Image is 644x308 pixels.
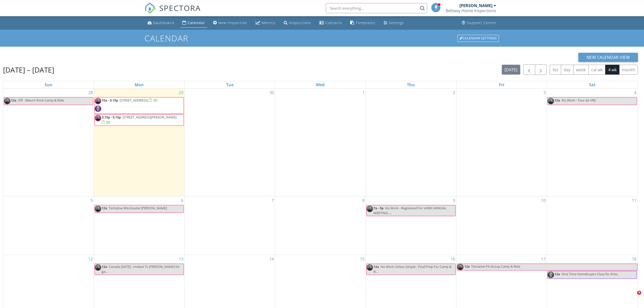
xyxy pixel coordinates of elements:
a: Go to September 28, 2025 [87,89,94,97]
img: djp_8.jpg [95,206,101,212]
div: Calendar [188,20,205,25]
div: Settings [389,20,404,25]
a: Calendar Settings [457,34,499,42]
span: 12a [102,264,107,269]
a: Saturday [588,81,597,88]
td: Go to September 28, 2025 [3,89,94,196]
span: No Work Unless Simple - Final Prep For Camp & B... [373,264,452,274]
div: [PERSON_NAME] [459,3,492,8]
div: Templates [356,20,375,25]
td: Go to October 2, 2025 [366,89,456,196]
a: Go to October 1, 2025 [361,89,366,97]
div: Contacts [325,20,342,25]
a: Go to October 7, 2025 [271,196,275,204]
div: Beltway Home Inspections [446,8,496,13]
a: Tuesday [225,81,235,88]
img: djp_8.jpg [95,115,101,121]
span: 12a [102,206,107,210]
span: Tentative Winchester [PERSON_NAME] [109,206,167,210]
span: [STREET_ADDRESS] [120,98,148,102]
a: Calendar [180,18,207,28]
span: 12a [464,264,470,270]
button: Next [535,64,547,75]
td: Go to October 9, 2025 [366,196,456,255]
a: Sunday [44,81,53,88]
a: Dashboard [146,18,176,28]
a: Settings [382,18,406,28]
button: list [550,65,561,75]
span: 10a - 5:15p [102,98,118,102]
img: djp_8.jpg [367,264,373,271]
h1: Calendar [145,34,499,43]
a: Go to September 29, 2025 [178,89,184,97]
a: Templates [348,18,378,28]
td: Go to October 5, 2025 [3,196,94,255]
img: dsc_0001_2.jpg [95,106,101,112]
img: djp_8.jpg [95,98,101,104]
button: month [619,65,638,75]
span: First Time Homebuyers Class for Enku [562,272,618,276]
a: Go to October 12, 2025 [87,255,94,263]
a: Go to October 3, 2025 [542,89,547,97]
a: New Inspection [211,18,249,28]
div: Dashboard [153,20,174,25]
input: Search everything... [326,3,427,13]
a: Go to October 2, 2025 [452,89,456,97]
span: Off - Return from Camp & Ride [18,98,64,102]
span: 12a [373,264,379,269]
span: [STREET_ADDRESS][PERSON_NAME] [122,115,176,119]
iframe: Intercom live chat [627,291,639,303]
a: Contacts [317,18,344,28]
a: Go to October 5, 2025 [90,196,94,204]
span: No Work - Tour de VRE [562,98,596,102]
a: Support Center [460,18,498,28]
div: Support Center [467,20,496,25]
td: Go to October 4, 2025 [547,89,637,196]
a: Go to October 13, 2025 [178,255,184,263]
a: 3:15p - 5:15p [STREET_ADDRESS][PERSON_NAME] [95,114,184,126]
button: Previous [523,64,535,75]
img: djp_8.jpg [548,98,554,104]
td: Go to October 10, 2025 [456,196,547,255]
a: 3:15p - 5:15p [STREET_ADDRESS][PERSON_NAME] [102,115,176,124]
button: 4 wk [605,65,619,75]
img: djp_8.jpg [457,264,463,270]
span: 12a [11,98,16,102]
span: SPECTORA [159,3,201,13]
a: Go to October 17, 2025 [540,255,547,263]
img: djp_8.jpg [4,98,10,104]
a: Monday [134,81,145,88]
a: Go to October 11, 2025 [631,196,637,204]
img: djp_8.jpg [95,264,101,271]
td: Go to October 11, 2025 [547,196,637,255]
span: Canada [DATE] - Invited To [PERSON_NAME] for ga... [102,264,180,274]
div: Inspections [289,20,311,25]
a: Go to October 8, 2025 [361,196,366,204]
a: Thursday [406,81,416,88]
td: Go to October 8, 2025 [275,196,366,255]
button: [DATE] [502,65,520,75]
td: Go to October 3, 2025 [456,89,547,196]
span: 12a [554,272,560,276]
a: Metrics [254,18,278,28]
div: Metrics [262,20,276,25]
img: djp_8.jpg [367,206,373,212]
a: Go to October 6, 2025 [180,196,184,204]
button: day [561,65,574,75]
td: Go to October 7, 2025 [185,196,275,255]
a: Go to September 30, 2025 [268,89,275,97]
td: Go to October 6, 2025 [94,196,184,255]
button: cal wk [588,65,606,75]
a: Friday [498,81,505,88]
h2: [DATE] – [DATE] [3,65,54,75]
td: Go to September 29, 2025 [94,89,184,196]
a: 10a - 5:15p [STREET_ADDRESS] [95,97,184,114]
span: 3:15p - 5:15p [102,115,121,119]
a: Go to October 15, 2025 [359,255,366,263]
span: 9 [637,291,641,295]
div: New Inspection [218,20,247,25]
span: Tentative PA Group Camp & Ride [471,264,520,269]
a: Wednesday [315,81,326,88]
a: Go to October 18, 2025 [631,255,637,263]
a: Go to October 4, 2025 [633,89,637,97]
